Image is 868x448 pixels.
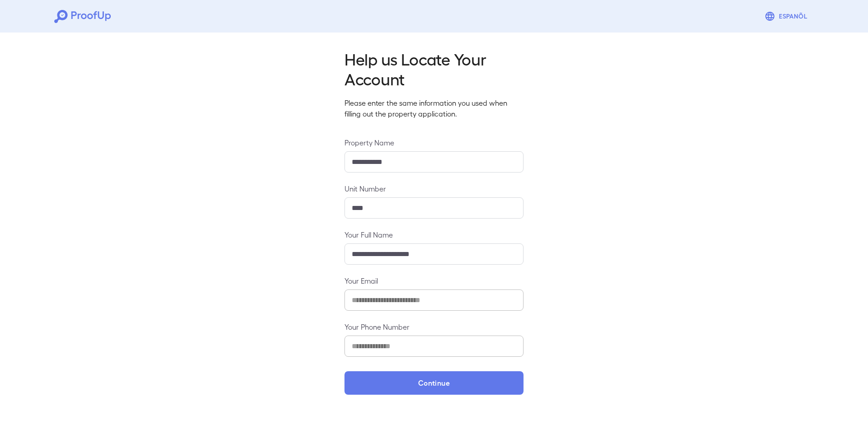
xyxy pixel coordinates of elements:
[344,229,524,240] label: Your Full Name
[761,7,814,25] button: Espanõl
[344,137,524,148] label: Property Name
[344,275,524,286] label: Your Email
[344,183,524,194] label: Unit Number
[344,322,524,332] label: Your Phone Number
[344,49,524,89] h2: Help us Locate Your Account
[344,98,524,119] p: Please enter the same information you used when filling out the property application.
[344,371,524,395] button: Continue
